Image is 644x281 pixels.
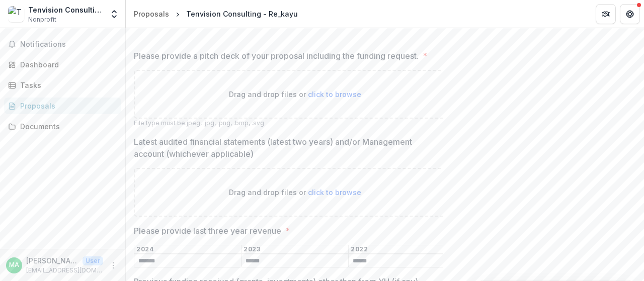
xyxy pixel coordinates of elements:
div: Proposals [20,101,113,111]
p: Drag and drop files or [229,187,361,198]
p: User [83,256,103,265]
p: Please provide a pitch deck of your proposal including the funding request. [134,50,419,62]
img: Tenvision Consulting [8,6,24,22]
div: Tenvision Consulting [28,5,103,15]
a: Proposals [130,7,173,21]
span: click to browse [308,90,361,99]
a: Dashboard [4,56,121,73]
p: Drag and drop files or [229,89,361,100]
p: File type must be .jpeg, .jpg, .png, .bmp, .svg [134,119,456,128]
span: Nonprofit [28,15,56,24]
button: Partners [596,4,616,24]
span: click to browse [308,188,361,197]
p: [EMAIL_ADDRESS][DOMAIN_NAME] [26,266,103,275]
div: Tenvision Consulting - Re_kayu [186,9,298,19]
button: Get Help [620,4,640,24]
div: Proposals [134,9,169,19]
p: Latest audited financial statements (latest two years) and/or Management account (whichever appli... [134,136,441,160]
div: Documents [20,121,113,132]
button: Open entity switcher [107,4,121,24]
a: Tasks [4,77,121,93]
div: Dashboard [20,59,113,70]
nav: breadcrumb [130,7,302,21]
p: [PERSON_NAME] [26,255,78,266]
p: Please provide last three year revenue [134,225,281,237]
div: Tasks [20,80,113,90]
th: 2024 [134,245,242,254]
th: 2022 [349,245,456,254]
span: Notifications [20,40,117,49]
th: 2023 [242,245,349,254]
div: Mohd Faizal Bin Ayob [9,262,19,268]
a: Proposals [4,98,121,114]
button: More [107,259,119,271]
a: Documents [4,118,121,135]
button: Notifications [4,36,121,52]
